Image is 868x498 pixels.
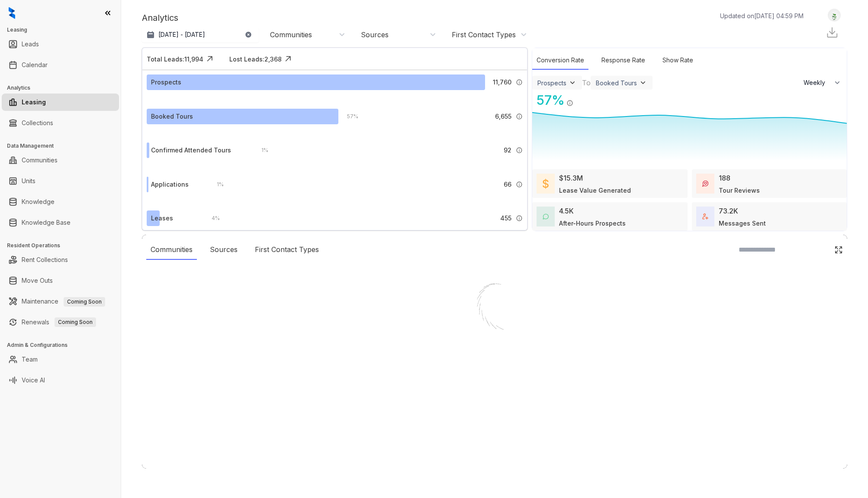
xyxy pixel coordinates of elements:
h3: Analytics [7,84,121,92]
img: Click Icon [203,52,216,65]
h3: Admin & Configurations [7,341,121,349]
div: Prospects [537,79,566,87]
p: Updated on [DATE] 04:59 PM [720,11,804,20]
li: Leasing [2,94,119,111]
a: Leasing [22,94,46,111]
a: Knowledge [22,193,55,210]
div: 73.2K [719,206,738,216]
div: Communities [270,30,312,39]
a: Collections [22,114,53,132]
h3: Resident Operations [7,242,121,249]
li: Move Outs [2,272,119,289]
div: Loading... [479,352,510,360]
li: Knowledge Base [2,214,119,231]
h3: Leasing [7,26,121,34]
h3: Data Management [7,142,121,150]
li: Renewals [2,314,119,331]
div: Communities [146,240,197,260]
a: Leads [22,36,39,53]
div: $15.3M [559,173,583,183]
img: logo [9,7,15,19]
div: Booked Tours [596,79,637,87]
p: Analytics [142,11,178,24]
span: 455 [500,213,511,223]
img: Loader [451,265,538,352]
li: Calendar [2,56,119,74]
li: Voice AI [2,372,119,389]
li: Rent Collections [2,251,119,268]
div: Sources [361,30,389,39]
div: Total Leads: 11,994 [147,55,203,64]
img: Info [516,147,523,154]
div: 1 % [253,146,268,155]
li: Units [2,172,119,190]
div: Show Rate [658,51,698,70]
img: SearchIcon [816,246,823,253]
div: 188 [719,173,730,183]
img: Click Icon [834,246,843,254]
img: TotalFum [702,213,708,220]
a: Knowledge Base [22,214,71,231]
li: Communities [2,152,119,169]
img: TourReviews [702,181,708,187]
div: Leases [151,213,173,223]
div: Conversion Rate [532,51,588,70]
a: RenewalsComing Soon [22,314,96,331]
span: Coming Soon [55,317,96,327]
a: Units [22,172,35,190]
span: 11,760 [493,78,511,87]
img: AfterHoursConversations [543,213,549,220]
span: 6,655 [495,112,511,121]
div: Confirmed Attended Tours [151,146,231,155]
div: 57 % [338,112,358,121]
img: Info [516,215,523,222]
a: Voice AI [22,372,45,389]
li: Knowledge [2,193,119,210]
li: Maintenance [2,293,119,310]
div: Lease Value Generated [559,186,631,195]
div: Response Rate [597,51,649,70]
div: Tour Reviews [719,186,760,195]
img: Click Icon [282,52,295,65]
div: 4 % [203,213,220,223]
img: UserAvatar [828,11,840,20]
span: Coming Soon [64,297,105,307]
img: Info [566,100,573,107]
div: Sources [206,240,242,260]
div: After-Hours Prospects [559,219,626,228]
div: 1 % [208,180,224,189]
span: Weekly [804,78,830,87]
a: Communities [22,152,58,169]
a: Team [22,351,38,368]
div: Messages Sent [719,219,766,228]
img: Info [516,79,523,86]
span: 66 [504,180,511,189]
span: 92 [504,146,511,155]
div: Booked Tours [151,112,193,121]
button: Weekly [798,75,847,91]
a: Calendar [22,56,48,74]
div: 57 % [532,91,565,110]
li: Leads [2,36,119,53]
div: To [582,78,591,88]
div: 4.5K [559,206,574,216]
div: First Contact Types [251,240,323,260]
li: Team [2,351,119,368]
li: Collections [2,114,119,132]
img: Click Icon [573,92,586,105]
img: ViewFilterArrow [568,78,577,87]
button: [DATE] - [DATE] [142,27,259,42]
img: ViewFilterArrow [639,78,647,87]
div: Lost Leads: 2,368 [229,55,282,64]
div: Applications [151,180,189,189]
a: Rent Collections [22,251,68,268]
img: Info [516,113,523,120]
a: Move Outs [22,272,53,289]
img: LeaseValue [543,178,549,189]
img: Download [826,26,839,39]
div: First Contact Types [452,30,516,39]
div: Prospects [151,78,181,87]
img: Info [516,181,523,188]
p: [DATE] - [DATE] [158,30,205,39]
